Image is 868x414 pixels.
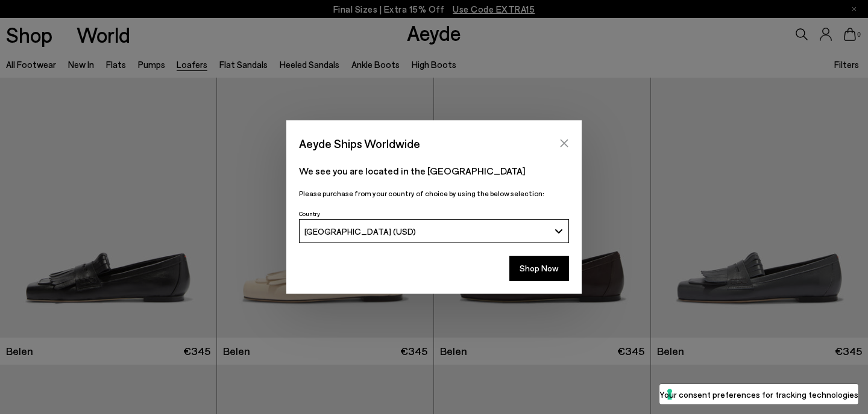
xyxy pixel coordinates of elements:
span: Country [299,210,320,217]
span: Aeyde Ships Worldwide [299,133,420,154]
label: Your consent preferences for tracking technologies [659,388,858,401]
button: Close [555,134,573,152]
p: Please purchase from your country of choice by using the below selection: [299,188,569,199]
span: [GEOGRAPHIC_DATA] (USD) [304,226,416,236]
p: We see you are located in the [GEOGRAPHIC_DATA] [299,164,569,178]
button: Your consent preferences for tracking technologies [659,384,858,404]
button: Shop Now [509,256,569,281]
